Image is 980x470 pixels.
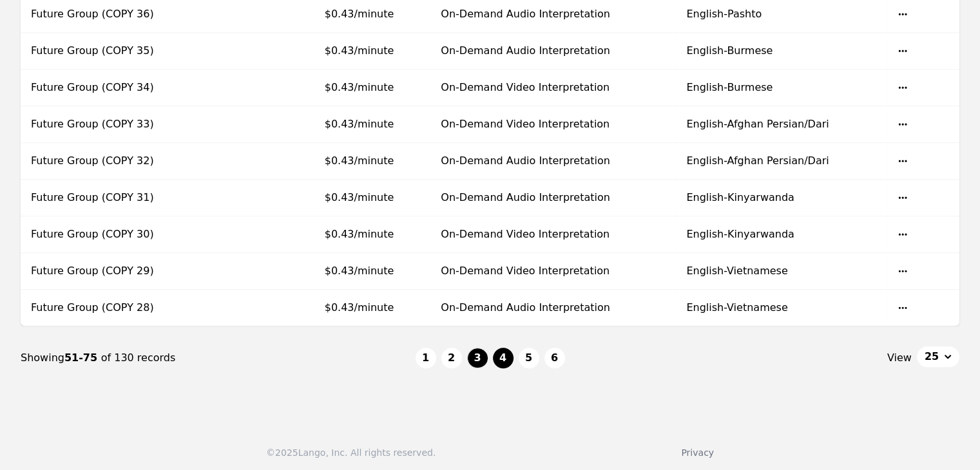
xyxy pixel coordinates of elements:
div: English-Kinyarwanda [686,227,877,242]
td: Future Group (COPY 34) [21,70,206,106]
span: $0.43/minute [325,191,394,203]
div: English-Afghan Persian/Dari [686,153,877,169]
td: On-Demand Audio Interpretation [430,290,676,326]
td: On-Demand Audio Interpretation [430,33,676,70]
div: English-Burmese [686,43,877,59]
span: $0.43/minute [325,301,394,314]
td: On-Demand Audio Interpretation [430,143,676,180]
td: Future Group (COPY 30) [21,216,206,253]
a: Privacy [681,447,714,458]
button: 5 [519,348,539,368]
button: 2 [441,348,462,368]
td: On-Demand Video Interpretation [430,253,676,290]
span: $0.43/minute [325,228,394,240]
td: On-Demand Video Interpretation [430,106,676,143]
td: Future Group (COPY 29) [21,253,206,290]
span: $0.43/minute [325,155,394,167]
td: Future Group (COPY 32) [21,143,206,180]
td: On-Demand Audio Interpretation [430,180,676,216]
span: $0.43/minute [325,118,394,130]
div: Showing of 130 records [21,350,416,366]
td: On-Demand Video Interpretation [430,70,676,106]
div: © 2025 Lango, Inc. All rights reserved. [266,446,436,459]
span: $0.43/minute [325,81,394,93]
div: English-Vietnamese [686,300,877,315]
td: Future Group (COPY 33) [21,106,206,143]
span: View [887,350,912,366]
td: Future Group (COPY 35) [21,33,206,70]
span: 25 [925,349,939,364]
span: $0.43/minute [325,265,394,277]
span: $0.43/minute [325,44,394,57]
div: English-Kinyarwanda [686,190,877,205]
button: 6 [544,348,565,368]
td: Future Group (COPY 31) [21,180,206,216]
td: Future Group (COPY 28) [21,290,206,326]
td: On-Demand Video Interpretation [430,216,676,253]
div: English-Vietnamese [686,263,877,279]
button: 4 [493,348,514,368]
div: English-Burmese [686,80,877,95]
div: English-Afghan Persian/Dari [686,117,877,132]
button: 1 [416,348,436,368]
span: 51-75 [64,352,101,364]
nav: Page navigation [21,326,959,390]
button: 25 [917,346,959,367]
span: $0.43/minute [325,8,394,20]
div: English-Pashto [686,6,877,22]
